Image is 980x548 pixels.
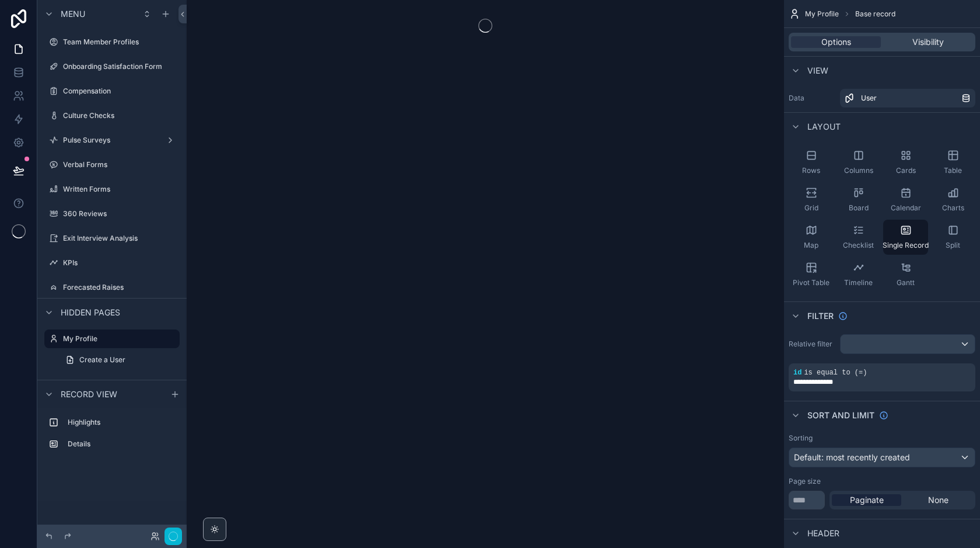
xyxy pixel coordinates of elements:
[44,57,180,76] a: Onboarding Satisfaction Form
[844,166,873,175] span: Columns
[930,220,975,255] button: Split
[928,494,949,506] span: None
[883,182,928,217] button: Calendar
[912,36,944,48] span: Visibility
[821,36,851,48] span: Options
[63,234,177,243] label: Exit Interview Analysis
[44,180,180,199] a: Written Forms
[793,369,801,377] span: id
[836,182,881,217] button: Board
[794,452,910,462] span: Default: most recently created
[61,307,120,318] span: Hidden pages
[63,111,177,120] label: Culture Checks
[944,166,962,175] span: Table
[807,310,834,322] span: Filter
[789,182,834,217] button: Grid
[61,8,85,20] span: Menu
[807,410,874,421] span: Sort And Limit
[836,220,881,255] button: Checklist
[793,278,829,287] span: Pivot Table
[63,209,177,218] label: 360 Reviews
[855,9,895,19] span: Base record
[789,339,835,349] label: Relative filter
[63,37,177,47] label: Team Member Profiles
[946,241,960,250] span: Split
[63,136,161,145] label: Pulse Surveys
[789,145,834,180] button: Rows
[807,65,828,77] span: View
[804,241,818,250] span: Map
[44,106,180,125] a: Culture Checks
[44,82,180,100] a: Compensation
[897,278,915,287] span: Gantt
[79,355,125,365] span: Create a User
[44,330,180,348] a: My Profile
[789,93,835,103] label: Data
[44,254,180,272] a: KPIs
[896,166,916,175] span: Cards
[68,418,175,427] label: Highlights
[883,257,928,292] button: Gantt
[789,477,821,486] label: Page size
[836,257,881,292] button: Timeline
[807,528,839,539] span: Header
[61,389,117,400] span: Record view
[44,33,180,51] a: Team Member Profiles
[843,241,874,250] span: Checklist
[44,278,180,297] a: Forecasted Raises
[44,131,180,150] a: Pulse Surveys
[68,439,175,449] label: Details
[807,121,841,133] span: Layout
[840,89,975,107] a: User
[930,182,975,217] button: Charts
[63,283,177,292] label: Forecasted Raises
[804,369,867,377] span: is equal to (=)
[942,203,964,213] span: Charts
[44,155,180,174] a: Verbal Forms
[850,494,884,506] span: Paginate
[44,204,180,223] a: 360 Reviews
[802,166,820,175] span: Rows
[891,203,921,213] span: Calendar
[789,257,834,292] button: Pivot Table
[44,229,180,248] a: Exit Interview Analysis
[63,62,177,71] label: Onboarding Satisfaction Form
[883,145,928,180] button: Cards
[849,203,869,213] span: Board
[789,220,834,255] button: Map
[58,351,180,369] a: Create a User
[861,93,877,103] span: User
[836,145,881,180] button: Columns
[883,220,928,255] button: Single Record
[63,86,177,96] label: Compensation
[789,433,813,443] label: Sorting
[63,258,177,268] label: KPIs
[805,9,839,19] span: My Profile
[930,145,975,180] button: Table
[804,203,818,213] span: Grid
[63,160,177,169] label: Verbal Forms
[883,241,929,250] span: Single Record
[844,278,873,287] span: Timeline
[789,448,975,467] button: Default: most recently created
[63,334,173,344] label: My Profile
[63,185,177,194] label: Written Forms
[37,408,187,465] div: scrollable content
